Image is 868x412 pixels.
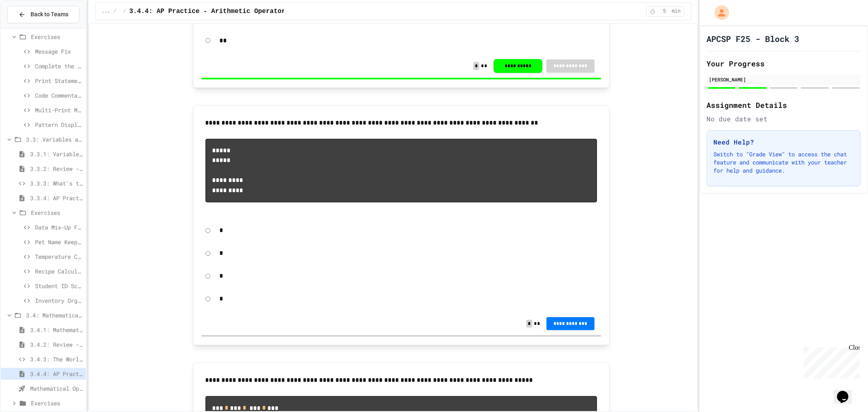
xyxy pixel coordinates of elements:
[30,179,83,188] span: 3.3.3: What's the Type?
[26,135,83,144] span: 3.3: Variables and Data Types
[714,150,854,175] p: Switch to "Grade View" to access the chat feature and communicate with your teacher for help and ...
[35,106,83,114] span: Multi-Print Message
[672,8,681,15] span: min
[31,399,83,408] span: Exercises
[834,379,860,404] iframe: chat widget
[800,344,860,379] iframe: chat widget
[31,10,68,19] span: Back to Teams
[30,194,83,202] span: 3.3.4: AP Practice - Variables
[35,267,83,276] span: Recipe Calculator
[35,296,83,305] span: Inventory Organizer
[35,252,83,261] span: Temperature Converter
[35,47,83,56] span: Message Fix
[129,7,290,16] span: 3.4.4: AP Practice - Arithmetic Operators
[35,238,83,246] span: Pet Name Keeper
[35,91,83,100] span: Code Commentary Creator
[26,311,83,320] span: 3.4: Mathematical Operators
[707,58,861,69] h2: Your Progress
[707,99,861,111] h2: Assignment Details
[707,33,800,44] h1: APCSP F25 - Block 3
[30,370,83,378] span: 3.4.4: AP Practice - Arithmetic Operators
[707,114,861,124] div: No due date set
[123,8,126,15] span: /
[30,355,83,364] span: 3.4.3: The World's Worst Farmers Market
[114,8,116,15] span: /
[102,8,111,15] span: ...
[30,326,83,334] span: 3.4.1: Mathematical Operators
[709,76,858,83] div: [PERSON_NAME]
[706,3,731,22] div: My Account
[31,33,83,41] span: Exercises
[30,340,83,349] span: 3.4.2: Review - Mathematical Operators
[714,137,854,147] h3: Need Help?
[35,77,83,85] span: Print Statement Repair
[31,208,83,217] span: Exercises
[30,150,83,158] span: 3.3.1: Variables and Data Types
[7,6,79,23] button: Back to Teams
[30,164,83,173] span: 3.3.2: Review - Variables and Data Types
[658,8,671,15] span: 5
[35,223,83,232] span: Data Mix-Up Fix
[3,3,56,52] div: Chat with us now!Close
[30,384,83,393] span: Mathematical Operators - Quiz
[35,121,83,129] span: Pattern Display Challenge
[35,282,83,290] span: Student ID Scanner
[35,62,83,70] span: Complete the Greeting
